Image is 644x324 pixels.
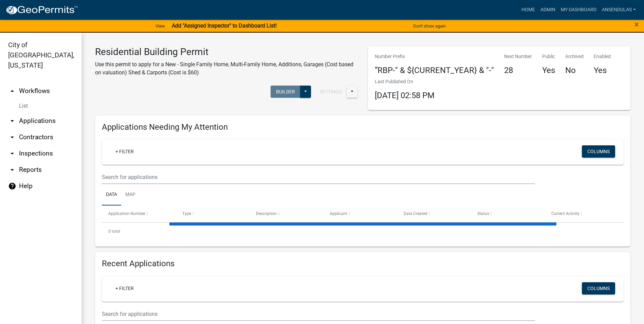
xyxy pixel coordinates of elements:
[102,205,176,222] datatable-header-cell: Application Number
[176,205,249,222] datatable-header-cell: Type
[102,223,624,240] div: 0 total
[250,205,323,222] datatable-header-cell: Description
[314,86,347,98] button: Settings
[256,211,277,216] span: Description
[542,53,555,60] p: Public
[410,20,448,32] button: Don't show again
[397,205,471,222] datatable-header-cell: Date Created
[153,20,168,32] a: View
[545,205,619,222] datatable-header-cell: Current Activity
[634,20,639,29] span: ×
[594,53,611,60] p: Enabled
[634,20,639,29] button: Close
[594,66,611,75] h4: Yes
[8,117,16,125] i: arrow_drop_down
[519,3,538,16] a: Home
[102,122,624,132] h4: Applications Needing My Attention
[582,145,615,158] button: Columns
[108,211,145,216] span: Application Number
[538,3,558,16] a: Admin
[375,66,494,75] h4: “RBP-" & ${CURRENT_YEAR} & "-"
[404,211,427,216] span: Date Created
[504,66,532,75] h4: 28
[102,259,624,269] h4: Recent Applications
[375,53,494,60] p: Number Prefix
[102,184,121,206] a: Data
[121,184,140,206] a: Map
[110,145,139,158] a: + Filter
[95,46,358,58] h3: Residential Building Permit
[582,282,615,294] button: Columns
[477,211,489,216] span: Status
[172,22,277,29] strong: Add "Assigned Inspector" to Dashboard List!
[565,53,584,60] p: Archived
[551,211,579,216] span: Current Activity
[8,133,16,141] i: arrow_drop_down
[110,282,139,294] a: + Filter
[182,211,191,216] span: Type
[565,66,584,75] h4: No
[599,3,639,16] a: ansendulas
[471,205,545,222] datatable-header-cell: Status
[8,87,16,95] i: arrow_drop_up
[504,53,532,60] p: Next Number
[102,170,535,184] input: Search for applications
[95,60,358,77] p: Use this permit to apply for a New - Single Family Home, Multi-Family Home, Additions, Garages (C...
[558,3,599,16] a: My Dashboard
[323,205,397,222] datatable-header-cell: Applicant
[8,182,16,190] i: help
[8,149,16,158] i: arrow_drop_down
[102,307,535,321] input: Search for applications
[8,166,16,174] i: arrow_drop_down
[330,211,347,216] span: Applicant
[542,66,555,75] h4: Yes
[375,78,435,85] p: Last Published On
[375,91,435,100] span: [DATE] 02:58 PM
[271,86,300,98] button: Builder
